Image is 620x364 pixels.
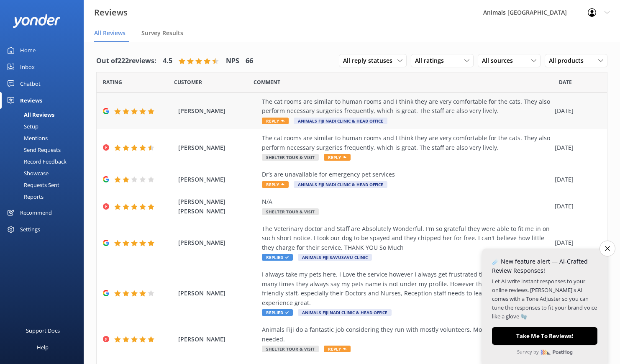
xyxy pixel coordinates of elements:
span: Animals Fiji Nadi Clinic & Head Office [298,309,392,316]
a: Mentions [5,132,84,144]
span: Animals Fiji Nadi Clinic & Head Office [294,181,387,188]
span: Reply [262,181,289,188]
div: Setup [5,120,38,132]
div: Recommend [20,204,52,221]
h4: 4.5 [163,56,172,67]
div: All Reviews [5,109,54,120]
span: Shelter Tour & Visit [262,208,319,215]
span: All reply statuses [343,56,397,65]
div: Animals Fiji do a fantastic job considering they run with mostly volunteers. More donations are n... [262,325,551,344]
div: Showcase [5,167,49,179]
a: Record Feedback [5,156,84,167]
div: [DATE] [555,175,597,184]
a: Requests Sent [5,179,84,191]
h4: Out of 222 reviews: [96,56,156,67]
span: [PERSON_NAME] [178,238,258,247]
span: Shelter Tour & Visit [262,346,319,352]
span: Animals Fiji Savusavu Clinic [298,254,372,261]
span: All sources [482,56,518,65]
div: Mentions [5,132,48,144]
span: All products [549,56,589,65]
span: Date [103,78,122,86]
div: Reports [5,191,44,203]
span: Date [559,78,572,86]
span: Reply [324,346,351,352]
div: Help [37,339,49,356]
div: [DATE] [555,202,597,211]
span: Reply [262,118,289,124]
div: The cat rooms are similar to human rooms and I think they are very comfortable for the cats. They... [262,133,551,152]
span: All ratings [415,56,449,65]
span: All Reviews [94,29,126,37]
div: [DATE] [555,106,597,115]
span: Date [174,78,202,86]
span: Replied [262,309,293,316]
a: Showcase [5,167,84,179]
h3: Reviews [94,6,128,19]
div: Home [20,42,36,59]
span: Reply [324,154,351,161]
div: Send Requests [5,144,61,156]
div: The cat rooms are similar to human rooms and I think they are very comfortable for the cats. They... [262,97,551,116]
span: Survey Results [141,29,183,37]
div: Reviews [20,92,42,109]
span: [PERSON_NAME] [PERSON_NAME] [178,197,258,216]
span: Shelter Tour & Visit [262,154,319,161]
a: All Reviews [5,109,84,120]
div: Dr’s are unavailable for emergency pet services [262,170,551,179]
span: [PERSON_NAME] [178,106,258,115]
h4: 66 [246,56,253,67]
span: Animals Fiji Nadi Clinic & Head Office [294,118,387,124]
img: yonder-white-logo.png [13,14,61,28]
a: Setup [5,120,84,132]
div: Chatbot [20,75,41,92]
span: [PERSON_NAME] [178,289,258,298]
div: Requests Sent [5,179,59,191]
div: N/A [262,197,551,206]
div: Record Feedback [5,156,67,167]
a: Reports [5,191,84,203]
div: [DATE] [555,238,597,247]
span: [PERSON_NAME] [178,335,258,344]
span: Replied [262,254,293,261]
span: Question [254,78,280,86]
span: [PERSON_NAME] [178,143,258,152]
div: Support Docs [26,322,60,339]
div: Settings [20,221,40,238]
div: I always take my pets here. I Love the service however I always get frustrated that despite visit... [262,270,551,308]
div: Inbox [20,59,35,75]
span: [PERSON_NAME] [178,175,258,184]
div: The Veterinary doctor and Staff are Absolutely Wonderful. I'm so grateful they were able to fit m... [262,224,551,252]
a: Send Requests [5,144,84,156]
div: [DATE] [555,143,597,152]
h4: NPS [226,56,239,67]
